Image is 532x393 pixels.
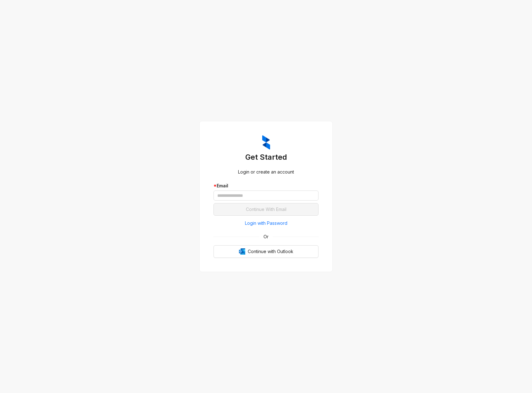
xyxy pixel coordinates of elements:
span: Or [259,233,273,240]
div: Login or create an account [213,169,319,175]
button: Login with Password [213,218,319,228]
div: Email [213,182,319,189]
h3: Get Started [213,152,319,162]
span: Continue with Outlook [248,248,293,255]
img: ZumaIcon [262,135,270,150]
span: Login with Password [245,220,287,227]
button: Continue With Email [213,203,319,216]
img: Outlook [239,248,245,255]
button: OutlookContinue with Outlook [213,245,319,258]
